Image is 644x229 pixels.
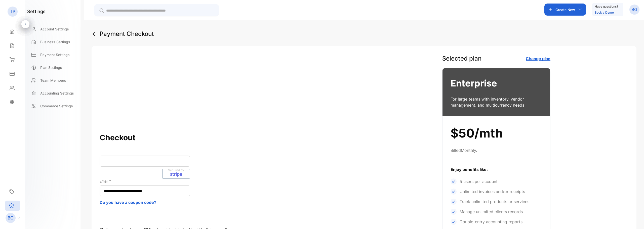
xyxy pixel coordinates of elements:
p: BG [631,6,637,13]
a: Accounting Settings [27,88,78,98]
button: Do you have a coupon code? [100,199,156,205]
p: stripe [170,172,182,176]
h1: settings [27,8,46,15]
a: Plan Settings [27,62,78,73]
iframe: Secure card payment input frame [104,159,186,163]
p: TP [10,8,15,15]
a: Change plan [526,56,550,61]
p: Enjoy benefits like: [451,166,542,172]
p: 5 users per account [460,178,498,185]
p: Payment Settings [40,52,70,57]
a: Commerce Settings [27,101,78,111]
a: Payment Settings [27,50,78,60]
p: For large teams with inventory, vendor management, and multicurrency needs [451,96,533,108]
p: Billed Monthly . [451,147,542,153]
a: Book a Demo [595,11,614,14]
button: Create New [544,4,586,16]
a: Business Settings [27,37,78,47]
p: Accounting Settings [40,90,74,96]
h1: Payment Checkout [100,29,154,38]
p: Create New [555,7,575,12]
p: Unlimited invoices and/or receipts [460,189,525,195]
p: Commerce Settings [40,103,73,109]
p: BG [8,215,14,221]
p: Selected plan [442,54,481,63]
h3: Enterprise [451,76,542,90]
p: Manage unlimited clients records [460,209,523,215]
button: BG [629,4,639,16]
p: Secured by [165,168,187,172]
iframe: LiveChat chat widget [623,208,644,229]
p: Account Settings [40,26,69,32]
p: Plan Settings [40,65,62,70]
p: Team Members [40,78,66,83]
p: Email * [100,179,364,184]
a: Team Members [27,75,78,85]
p: Business Settings [40,39,70,44]
h2: Checkout [100,131,364,144]
a: Account Settings [27,24,78,34]
p: Double-entry accounting reports [460,219,522,225]
p: Have questions? [595,4,618,9]
h1: $50/mth [451,124,542,142]
p: Track unlimited products or services [460,199,529,205]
